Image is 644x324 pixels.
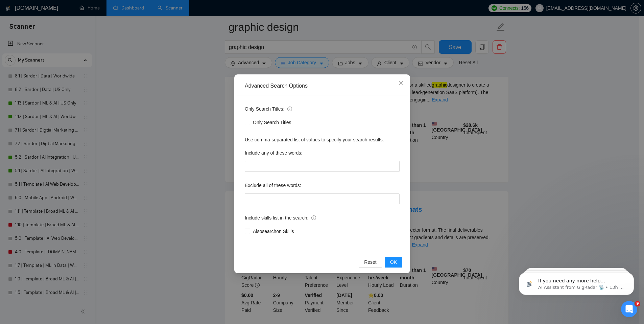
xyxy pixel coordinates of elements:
[245,105,292,113] span: Only Search Titles:
[250,228,296,235] span: Also search on Skills
[384,257,402,268] button: OK
[398,80,404,86] span: close
[621,301,637,317] iframe: Intercom live chat
[509,258,644,306] iframe: Intercom notifications message
[245,180,301,191] label: Exclude all of these words:
[390,258,397,266] span: OK
[311,215,316,220] span: info-circle
[359,257,382,268] button: Reset
[364,258,377,266] span: Reset
[245,82,400,90] div: Advanced Search Options
[250,119,294,126] span: Only Search Titles
[287,107,292,111] span: info-circle
[245,136,400,143] div: Use comma-separated list of values to specify your search results.
[245,147,302,158] label: Include any of these words:
[392,74,410,93] button: Close
[635,301,640,306] span: 9
[245,214,316,222] span: Include skills list in the search:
